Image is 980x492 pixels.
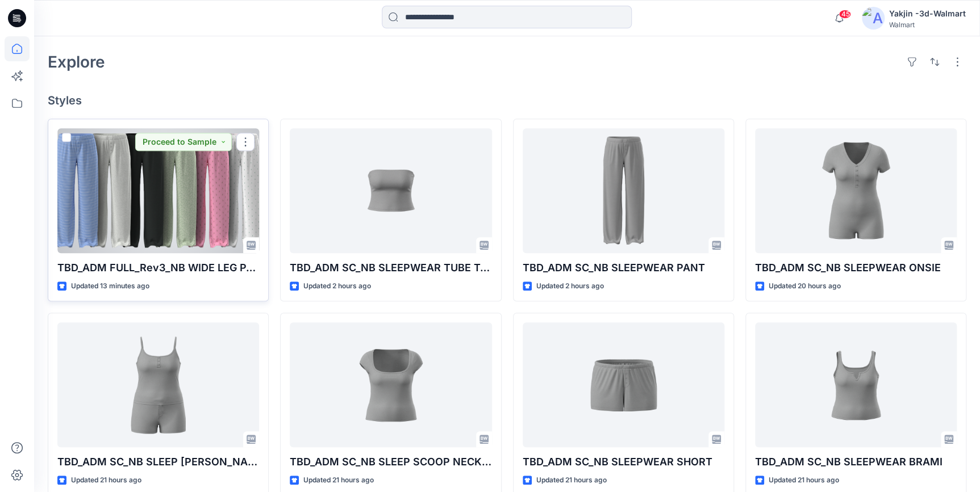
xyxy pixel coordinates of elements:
[71,280,149,292] p: Updated 13 minutes ago
[523,454,724,470] p: TBD_ADM SC_NB SLEEPWEAR SHORT
[290,454,491,470] p: TBD_ADM SC_NB SLEEP SCOOP NECK TEE
[303,474,374,486] p: Updated 21 hours ago
[523,128,724,253] a: TBD_ADM SC_NB SLEEPWEAR PANT
[48,53,105,71] h2: Explore
[303,280,371,292] p: Updated 2 hours ago
[755,260,957,276] p: TBD_ADM SC_NB SLEEPWEAR ONSIE
[57,322,259,447] a: TBD_ADM SC_NB SLEEP CAMI BOXER SET
[889,7,966,20] div: Yakjin -3d-Walmart
[755,128,957,253] a: TBD_ADM SC_NB SLEEPWEAR ONSIE
[523,322,724,447] a: TBD_ADM SC_NB SLEEPWEAR SHORT
[755,322,957,447] a: TBD_ADM SC_NB SLEEPWEAR BRAMI
[536,474,607,486] p: Updated 21 hours ago
[769,474,839,486] p: Updated 21 hours ago
[57,128,259,253] a: TBD_ADM FULL_Rev3_NB WIDE LEG PANT
[769,280,841,292] p: Updated 20 hours ago
[290,322,491,447] a: TBD_ADM SC_NB SLEEP SCOOP NECK TEE
[290,260,491,276] p: TBD_ADM SC_NB SLEEPWEAR TUBE TOP
[57,454,259,470] p: TBD_ADM SC_NB SLEEP [PERSON_NAME] SET
[523,260,724,276] p: TBD_ADM SC_NB SLEEPWEAR PANT
[290,128,491,253] a: TBD_ADM SC_NB SLEEPWEAR TUBE TOP
[57,260,259,276] p: TBD_ADM FULL_Rev3_NB WIDE LEG PANT
[755,454,957,470] p: TBD_ADM SC_NB SLEEPWEAR BRAMI
[889,20,966,29] div: Walmart
[536,280,604,292] p: Updated 2 hours ago
[839,10,851,19] span: 45
[48,94,966,107] h4: Styles
[862,7,885,30] img: avatar
[71,474,141,486] p: Updated 21 hours ago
